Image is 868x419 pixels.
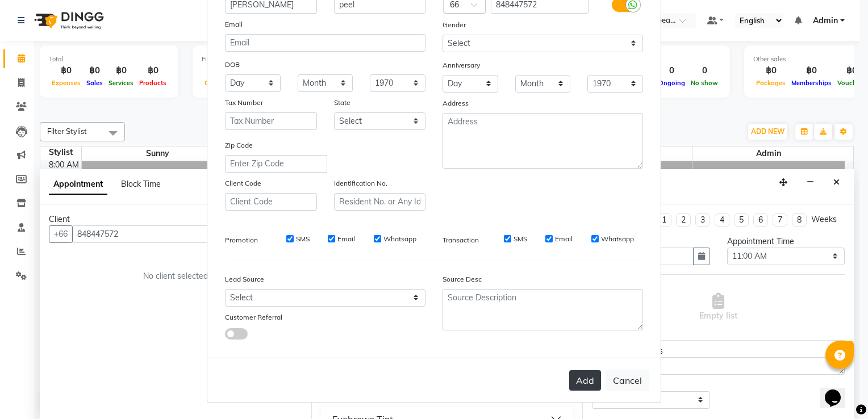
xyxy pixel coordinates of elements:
label: Customer Referral [225,312,282,322]
label: Address [443,98,469,108]
label: Email [555,234,573,244]
label: Source Desc [443,274,482,284]
input: Resident No. or Any Id [334,193,426,211]
label: SMS [296,234,310,244]
input: Tax Number [225,112,317,130]
input: Client Code [225,193,317,211]
label: Zip Code [225,140,253,150]
input: Enter Zip Code [225,155,327,173]
label: Transaction [443,235,479,245]
label: Whatsapp [383,234,416,244]
input: Email [225,34,425,52]
label: State [334,98,350,108]
button: Add [569,370,601,391]
label: Tax Number [225,98,263,108]
label: Email [337,234,355,244]
label: Gender [443,20,466,30]
label: SMS [514,234,527,244]
label: Promotion [225,235,258,245]
label: Identification No. [334,178,387,188]
label: DOB [225,60,240,70]
label: Email [225,19,243,30]
label: Whatsapp [601,234,634,244]
label: Lead Source [225,274,264,284]
label: Anniversary [443,60,480,70]
button: Cancel [606,370,649,391]
label: Client Code [225,178,261,188]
